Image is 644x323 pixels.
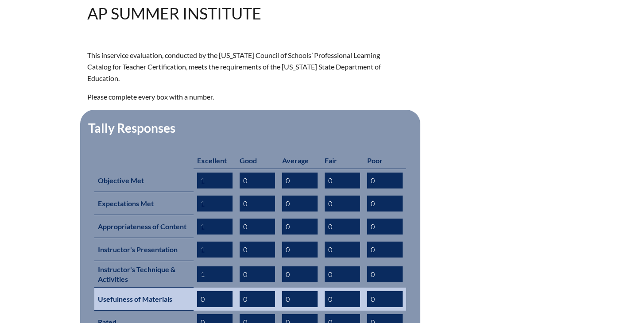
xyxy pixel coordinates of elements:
legend: Tally Responses [87,120,176,135]
th: Instructor's Technique & Activities [94,261,194,288]
h1: AP Summer Institute [87,5,378,21]
th: Fair [321,152,364,169]
p: Please complete every box with a number. [87,91,399,103]
th: Appropriateness of Content [94,215,194,238]
p: This inservice evaluation, conducted by the [US_STATE] Council of Schools’ Professional Learning ... [87,50,399,84]
th: Average [279,152,321,169]
th: Usefulness of Materials [94,288,194,311]
th: Excellent [194,152,236,169]
th: Instructor's Presentation [94,238,194,261]
th: Expectations Met [94,192,194,215]
th: Objective Met [94,169,194,192]
th: Poor [364,152,406,169]
th: Good [236,152,279,169]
